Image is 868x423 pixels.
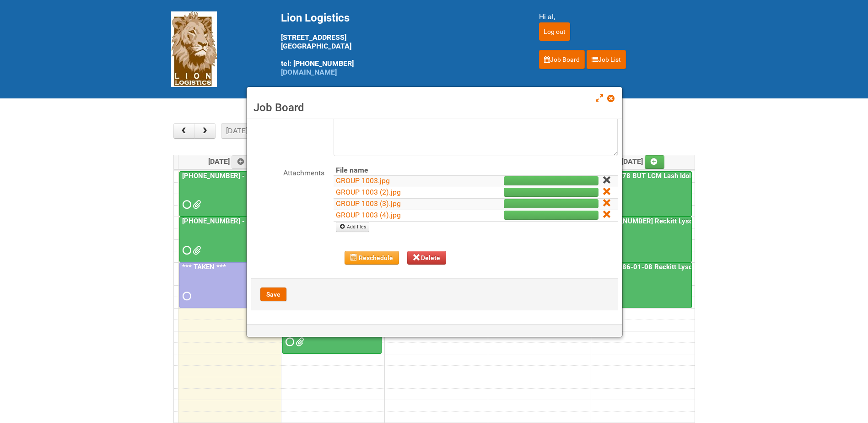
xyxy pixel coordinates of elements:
span: Lion25-055556-01_LABELS_03Oct25.xlsx MOR - 25-055556-01.xlsm G147.png G258.png G369.png M147.png ... [193,201,199,208]
span: GROUP 1003.jpg GROUP 1003 (2).jpg GROUP 1003 (3).jpg GROUP 1003 (4).jpg GROUP 1003 (5).jpg GROUP ... [193,247,199,254]
a: GROUP 1003 (3).jpg [336,199,401,208]
span: Requested [286,339,292,345]
input: Log out [539,22,570,41]
a: 25-058978 BUT LCM Lash Idole US / Retest [592,171,692,217]
textarea: 10/6-- Uploaded photo approvals [334,92,618,156]
a: Job Board [539,50,585,69]
span: [DATE] [621,157,665,166]
a: [PHONE_NUMBER] - Naked Reformulation Mailing 1 [180,172,344,180]
button: Reschedule [345,251,399,265]
a: [PHONE_NUMBER] Reckitt Lysol Wipes Stage 4 - labeling day [592,217,692,262]
a: Job List [587,50,626,69]
h3: Job Board [253,101,615,114]
span: Requested [183,201,189,208]
a: [DOMAIN_NAME] [281,68,337,76]
a: [PHONE_NUMBER] - Naked Reformulation Mailing 1 PHOTOS [179,217,279,262]
span: Requested [183,293,189,299]
a: GROUP 1003 (2).jpg [336,188,401,196]
a: Add an event [645,155,665,169]
button: [DATE] [221,123,252,139]
span: [DATE] [208,157,252,166]
a: [PHONE_NUMBER] - Naked Reformulation Mailing 1 PHOTOS [180,217,372,225]
button: Delete [407,251,447,265]
a: Lion Logistics [171,44,217,53]
button: Save [260,287,286,301]
a: Add files [336,222,369,232]
div: Hi al, [539,11,697,22]
span: GROUP 1001 (BACK).jpg GROUP 1001.jpg [296,339,302,345]
label: Attachments [251,165,324,179]
a: 25-058978 BUT LCM Lash Idole US / Retest [593,172,733,180]
a: [PHONE_NUMBER] Reckitt Lysol Wipes Stage 4 - labeling day [593,217,786,225]
a: GROUP 1003.jpg [336,176,390,185]
span: Lion Logistics [281,11,350,24]
span: Requested [183,247,189,254]
a: 25-011286-01-08 Reckitt Lysol Laundry Scented [593,263,749,271]
a: [PHONE_NUMBER] - Naked Reformulation Mailing 1 [179,171,279,217]
a: GROUP 1003 (4).jpg [336,211,401,219]
div: [STREET_ADDRESS] [GEOGRAPHIC_DATA] tel: [PHONE_NUMBER] [281,11,516,76]
a: 25-011286-01-08 Reckitt Lysol Laundry Scented [592,262,692,308]
a: Add an event [232,155,252,169]
img: Lion Logistics [171,11,217,87]
th: File name [334,165,466,176]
